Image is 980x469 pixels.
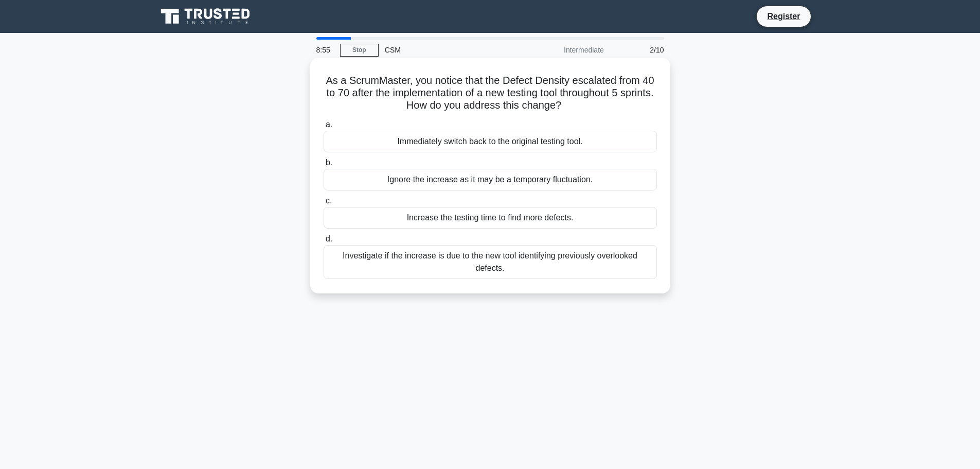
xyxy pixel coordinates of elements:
[324,169,657,190] div: Ignore the increase as it may be a temporary fluctuation.
[379,40,520,60] div: CSM
[326,196,332,205] span: c.
[323,74,658,112] h5: As a ScrumMaster, you notice that the Defect Density escalated from 40 to 70 after the implementa...
[761,10,806,23] a: Register
[610,40,670,60] div: 2/10
[324,131,657,152] div: Immediately switch back to the original testing tool.
[520,40,610,60] div: Intermediate
[324,207,657,229] div: Increase the testing time to find more defects.
[310,40,340,60] div: 8:55
[326,158,332,167] span: b.
[326,234,332,243] span: d.
[324,245,657,279] div: Investigate if the increase is due to the new tool identifying previously overlooked defects.
[340,44,379,57] a: Stop
[326,120,332,129] span: a.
